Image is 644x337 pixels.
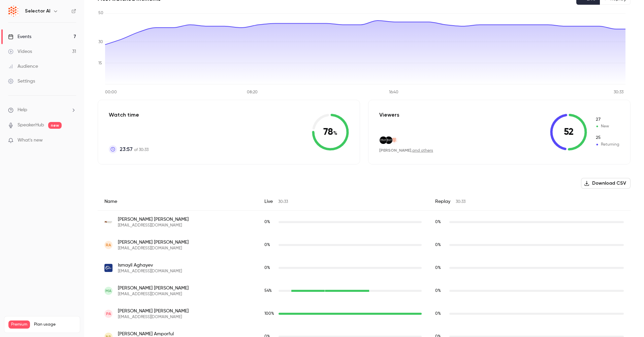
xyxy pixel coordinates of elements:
[428,193,631,211] div: Replay
[118,223,189,228] span: [EMAIL_ADDRESS][DOMAIN_NAME]
[8,48,32,55] div: Videos
[104,218,112,226] img: marylandtaxes.gov
[68,137,76,144] iframe: Noticeable Trigger
[98,256,631,279] div: ismayil.aghayev@stp.az
[118,239,189,246] span: [PERSON_NAME] [PERSON_NAME]
[8,106,76,114] li: help-dropdown-opener
[118,216,189,223] span: [PERSON_NAME] [PERSON_NAME]
[98,211,631,234] div: aaboagye@marylandtaxes.gov
[435,242,446,248] span: Replay watch time
[264,288,275,294] span: Live watch time
[379,148,433,153] div: ,
[104,264,112,272] img: stp.az
[109,111,149,119] p: Watch time
[264,242,275,248] span: Live watch time
[264,220,270,224] span: 0 %
[18,137,43,144] span: What's new
[105,288,111,294] span: MA
[106,242,111,248] span: RA
[118,262,182,269] span: Ismayil Aghayev
[389,90,398,94] tspan: 16:40
[98,193,258,211] div: Name
[264,312,274,316] span: 100 %
[98,234,631,256] div: rijab.devnull@gmail.com
[120,145,133,153] span: 23:57
[118,314,189,320] span: [EMAIL_ADDRESS][DOMAIN_NAME]
[595,135,619,141] span: Returning
[264,266,270,270] span: 0 %
[105,90,117,94] tspan: 00:00
[456,200,465,204] span: 30:33
[379,148,411,153] span: [PERSON_NAME]
[118,308,189,314] span: [PERSON_NAME] [PERSON_NAME]
[98,40,103,44] tspan: 30
[435,220,441,224] span: 0 %
[614,90,623,94] tspan: 30:33
[435,266,441,270] span: 0 %
[98,279,631,302] div: waqas@netopsify.net
[385,136,392,144] img: dillards.com
[118,285,189,292] span: [PERSON_NAME] [PERSON_NAME]
[435,265,446,271] span: Replay watch time
[435,312,441,316] span: 0 %
[595,117,619,123] span: New
[380,136,387,144] img: dillards.com
[8,320,30,329] span: Premium
[18,106,27,114] span: Help
[258,193,429,211] div: Live
[581,178,631,189] button: Download CSV
[264,311,275,317] span: Live watch time
[435,243,441,247] span: 0 %
[8,78,35,85] div: Settings
[379,111,399,119] p: Viewers
[435,288,446,294] span: Replay watch time
[278,200,288,204] span: 30:33
[264,219,275,225] span: Live watch time
[118,269,182,274] span: [EMAIL_ADDRESS][DOMAIN_NAME]
[8,63,38,70] div: Audience
[595,142,619,148] span: Returning
[264,265,275,271] span: Live watch time
[118,246,189,251] span: [EMAIL_ADDRESS][DOMAIN_NAME]
[412,149,433,153] a: and others
[8,6,19,17] img: Selector AI
[247,90,258,94] tspan: 08:20
[98,61,102,65] tspan: 15
[106,311,111,317] span: PA
[18,122,44,129] a: SpeakerHub
[25,8,50,14] h6: Selector AI
[8,33,31,40] div: Events
[264,243,270,247] span: 0 %
[34,322,76,327] span: Plan usage
[390,136,398,144] img: selector.ai
[98,302,631,325] div: alonsorodriguez@gmail.com
[435,289,441,293] span: 0 %
[98,11,103,15] tspan: 50
[48,122,62,129] span: new
[120,145,149,153] p: of 30:33
[435,219,446,225] span: Replay watch time
[118,292,189,297] span: [EMAIL_ADDRESS][DOMAIN_NAME]
[435,311,446,317] span: Replay watch time
[595,123,619,129] span: New
[264,289,272,293] span: 54 %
